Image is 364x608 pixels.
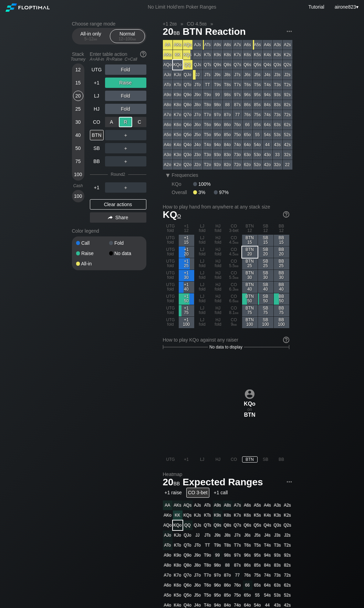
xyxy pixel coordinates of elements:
div: ▾ [164,171,173,179]
div: T5s [253,80,262,90]
span: bb [172,21,177,27]
div: J6o [193,120,202,130]
div: 3-Bet [105,117,146,127]
div: 74o [233,140,242,150]
div: 95o [213,130,222,140]
div: 15 [73,78,83,88]
span: Frequencies [172,172,198,178]
div: +1 20 [179,246,194,258]
div: Cash [69,183,87,188]
div: AKs [173,40,183,50]
span: KQ [163,209,181,220]
div: 62s [283,120,292,130]
div: Q6o [183,120,193,130]
div: 99 [213,90,222,100]
div: UTG fold [163,282,178,293]
div: Tourney [69,57,87,62]
div: Call [76,241,109,245]
div: 95s [253,90,262,100]
span: bb [202,21,207,27]
div: 86s [243,100,252,110]
div: 32s [283,150,292,160]
div: T8s [223,80,232,90]
div: A6o [163,120,173,130]
span: BTN Reaction [181,27,247,38]
div: 85o [223,130,232,140]
div: ATo [163,80,173,90]
div: 42s [283,140,292,150]
span: bb [235,263,239,268]
div: CO 4.5 [226,235,242,246]
div: 92s [283,90,292,100]
span: bb [235,275,239,280]
h2: How to play hand from anywhere at any stack size [163,204,289,210]
div: 77 [233,110,242,120]
div: Raise [105,78,146,88]
div: ＋ [105,156,146,166]
div: Q4s [263,60,272,70]
div: Fold [105,104,146,114]
div: +1 12 [179,223,194,234]
span: bb [174,29,180,36]
div: HJ fold [210,223,226,234]
div: J5o [193,130,202,140]
div: Fold [105,91,146,101]
div: 75s [253,110,262,120]
div: T5o [203,130,212,140]
div: ＋ [105,130,146,140]
div: CO 5.5 [226,270,242,281]
div: Share [90,212,146,223]
div: SB 30 [258,270,273,281]
div: HJ fold [210,246,226,258]
div: JTs [203,70,212,80]
div: QJs [193,60,202,70]
div: TT [203,80,212,90]
div: SB 12 [258,223,273,234]
div: UTG fold [163,223,178,234]
div: HJ fold [210,282,226,293]
div: 76o [233,120,242,130]
div: Q9o [183,90,193,100]
div: 96o [213,120,222,130]
div: J4o [193,140,202,150]
div: T9s [213,80,222,90]
div: 97s [233,90,242,100]
div: K4s [263,50,272,60]
div: BTN 25 [242,258,258,270]
div: UTG fold [163,235,178,246]
div: BB 20 [274,246,289,258]
div: J8o [193,100,202,110]
div: 66 [243,120,252,130]
span: bb [235,252,239,256]
div: 33 [273,150,282,160]
div: T6o [203,120,212,130]
span: +1 2 [162,21,178,27]
div: 40 [73,130,83,140]
div: 76s [243,110,252,120]
div: 3% [193,190,214,195]
div: K3o [173,150,183,160]
div: A4o [163,140,173,150]
div: BB 25 [274,258,289,270]
div: A3s [273,40,282,50]
div: JTo [193,80,202,90]
div: 94s [263,90,272,100]
div: T9o [203,90,212,100]
div: J7s [233,70,242,80]
span: o [177,212,181,219]
div: A5o [163,130,173,140]
div: 72o [233,160,242,170]
div: KTs [203,50,212,60]
div: 85s [253,100,262,110]
div: T3s [273,80,282,90]
div: LJ [90,91,104,101]
div: +1 25 [179,258,194,270]
div: BTN 30 [242,270,258,281]
div: 93s [273,90,282,100]
div: T8o [203,100,212,110]
div: A [105,117,118,127]
div: HJ [90,104,104,114]
div: 97% [214,190,229,195]
div: 44 [263,140,272,150]
div: HJ fold [210,258,226,270]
